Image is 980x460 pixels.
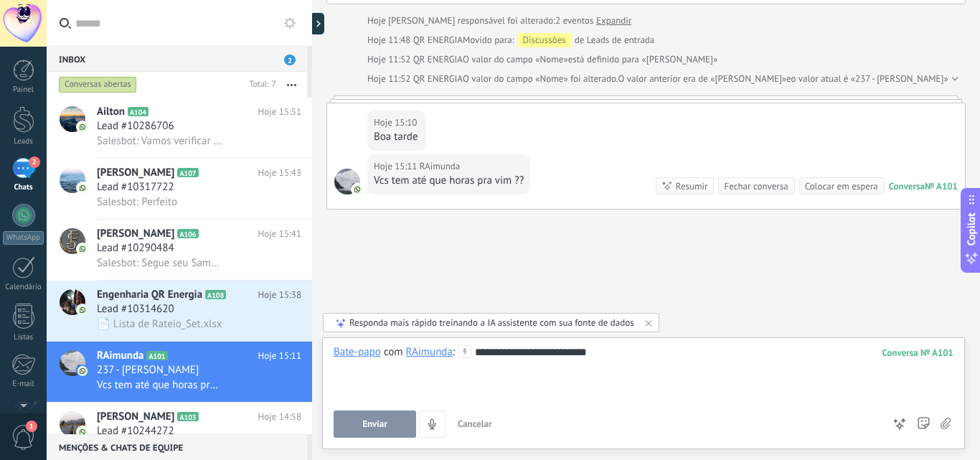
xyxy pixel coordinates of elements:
div: 101 [882,347,953,359]
span: QR ENERGIA [413,72,463,85]
span: 2 eventos [555,14,593,28]
div: Painel [3,85,44,95]
div: WhatsApp [3,231,44,245]
div: Hoje 11:52 [367,52,413,67]
div: E-mail [3,380,44,389]
span: QR ENERGIA [413,53,463,65]
span: 237 - [PERSON_NAME] [97,363,199,377]
span: A103 [177,412,198,421]
span: RAimunda [420,159,461,174]
span: Lead #10317722 [97,180,174,194]
img: icon [77,183,88,193]
a: avatariconRAimundaA101Hoje 15:11237 - [PERSON_NAME]Vcs tem até que horas pra vim ?? [47,342,312,402]
a: avatariconEngenharia QR EnergiaA108Hoje 15:38Lead #10314620📄 Lista de Rateio_Set.xlsx [47,281,312,341]
span: O valor anterior era de «[PERSON_NAME]» [618,72,787,86]
div: Hoje 11:48 [367,33,413,47]
span: Hoje 14:58 [258,410,301,424]
span: Hoje 15:11 [258,349,301,363]
div: Leads [3,137,44,146]
div: Responda mais rápido treinando a IA assistente com sua fonte de dados [349,316,634,329]
img: icon [77,122,88,132]
span: A106 [177,229,198,238]
span: [PERSON_NAME] [97,410,174,424]
div: Mostrar [310,13,324,34]
span: A101 [146,351,167,360]
button: Enviar [334,410,416,438]
div: Hoje [367,14,388,28]
span: Lead #10314620 [97,302,174,316]
div: RAimunda [406,345,453,358]
span: Movido para: [463,33,514,47]
span: Engenharia QR Energia [97,288,202,302]
img: icon [77,427,88,437]
div: Inbox [47,46,307,72]
span: 1 [26,421,37,432]
div: Resumir [676,179,708,193]
span: Lead #10244272 [97,424,174,438]
span: está definido para «[PERSON_NAME]» [568,52,718,67]
div: Discussões [517,33,570,47]
span: Hoje 15:43 [258,166,301,180]
span: : [453,345,455,360]
span: Salesbot: Vamos verificar um momento [97,134,222,148]
img: icon [77,366,88,376]
a: avataricon[PERSON_NAME]A107Hoje 15:43Lead #10317722Salesbot: Perfeito [47,159,312,219]
span: RAimunda [97,349,143,363]
span: A107 [177,168,198,177]
span: A104 [128,107,149,116]
span: com [384,345,403,360]
span: 2 [284,55,296,65]
div: [PERSON_NAME] responsável foi alterado: [367,14,631,28]
img: com.amocrm.amocrmwa.svg [352,184,362,194]
a: avataricon[PERSON_NAME]A106Hoje 15:41Lead #10290484Salesbot: Segue seu Samuel [47,220,312,280]
button: Cancelar [452,410,498,438]
div: Conversas abertas [59,76,137,93]
span: Lead #10286706 [97,119,174,133]
span: Cancelar [458,418,492,430]
span: Copilot [964,212,979,245]
span: Salesbot: Perfeito [97,195,177,209]
span: Enviar [362,419,387,429]
span: Lead #10290484 [97,241,174,255]
div: Colocar em espera [805,179,878,193]
span: [PERSON_NAME] [97,166,174,180]
span: Salesbot: Segue seu Samuel [97,256,222,270]
div: Menções & Chats de equipe [47,434,307,460]
img: icon [77,244,88,254]
div: Calendário [3,283,44,292]
span: eo valor atual é «237 - [PERSON_NAME]» [786,72,948,86]
span: QR ENERGIA [413,34,463,46]
span: O valor do campo «Nome» foi alterado. [463,72,618,86]
span: A108 [205,290,226,299]
div: Conversa [889,180,925,192]
button: Mais [276,72,307,98]
a: avatariconAiltonA104Hoje 15:51Lead #10286706Salesbot: Vamos verificar um momento [47,98,312,158]
span: O valor do campo «Nome» [463,52,568,67]
div: Hoje 15:10 [374,116,420,130]
div: Hoje 15:11 [374,159,420,174]
div: de Leads de entrada [463,33,654,47]
span: Vcs tem até que horas pra vim ?? [97,378,222,392]
div: Fechar conversa [724,179,788,193]
div: Boa tarde [374,130,420,144]
a: Expandir [596,14,631,28]
div: Chats [3,183,44,192]
img: icon [77,305,88,315]
span: Hoje 15:38 [258,288,301,302]
span: Hoje 15:41 [258,227,301,241]
div: Total: 7 [244,78,276,92]
span: Hoje 15:51 [258,105,301,119]
span: 📄 Lista de Rateio_Set.xlsx [97,317,222,331]
span: RAimunda [334,169,360,194]
div: Vcs tem até que horas pra vim ?? [374,174,524,188]
span: [PERSON_NAME] [97,227,174,241]
span: 2 [29,156,40,168]
div: № A101 [925,180,958,192]
span: Ailton [97,105,125,119]
div: Hoje 11:52 [367,72,413,86]
div: Listas [3,333,44,342]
